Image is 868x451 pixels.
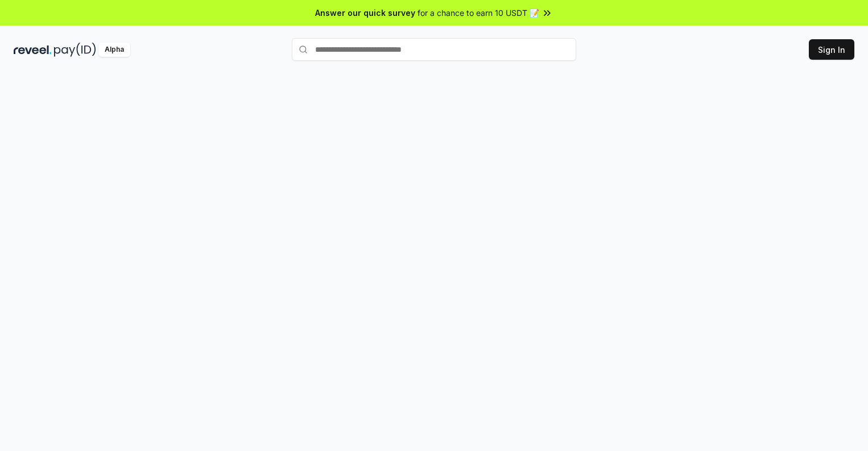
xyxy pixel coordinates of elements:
[54,43,96,57] img: pay_id
[809,39,854,60] button: Sign In
[14,43,52,57] img: reveel_dark
[315,7,415,19] span: Answer our quick survey
[98,43,130,57] div: Alpha
[418,7,539,19] span: for a chance to earn 10 USDT 📝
